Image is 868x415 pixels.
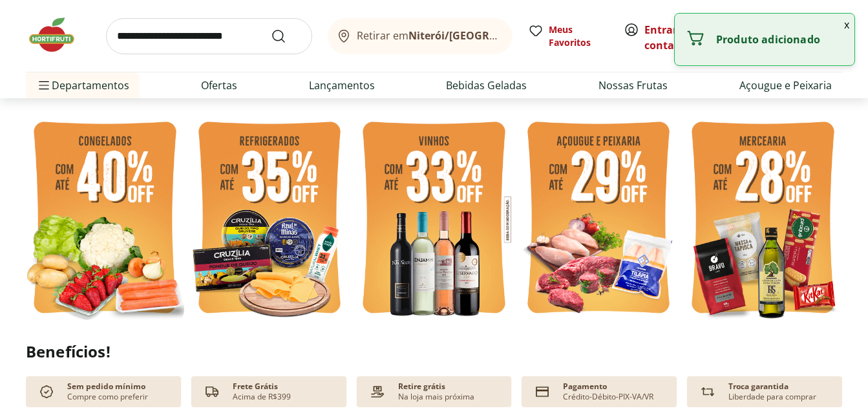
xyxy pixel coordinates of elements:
span: ou [644,22,702,53]
button: Retirar emNiterói/[GEOGRAPHIC_DATA] [328,18,513,54]
input: search [106,18,312,54]
a: Nossas Frutas [598,78,668,93]
img: Devolução [697,381,718,402]
p: Troca garantida [728,381,789,392]
button: Menu [36,70,52,101]
p: Na loja mais próxima [398,392,474,402]
a: Açougue e Peixaria [739,78,832,93]
img: açougue [520,114,678,325]
a: Lançamentos [309,78,375,93]
p: Sem pedido mínimo [67,381,145,392]
button: Fechar notificação [839,14,854,36]
a: Entrar [644,23,677,37]
img: Hortifruti [26,16,90,54]
p: Pagamento [563,381,607,392]
b: Niterói/[GEOGRAPHIC_DATA] [408,28,556,43]
p: Retire grátis [398,381,445,392]
img: truck [202,381,222,402]
a: Ofertas [201,78,237,93]
img: card [532,381,553,402]
a: Criar conta [644,23,715,52]
span: Retirar em [357,30,500,41]
h2: Benefícios! [26,343,842,361]
img: mercearia [684,114,842,325]
img: check [36,381,57,402]
span: Departamentos [36,70,129,101]
p: Frete Grátis [233,381,278,392]
p: Compre como preferir [67,392,148,402]
p: Acima de R$399 [233,392,291,402]
a: Bebidas Geladas [446,78,527,93]
p: Liberdade para comprar [728,392,816,402]
img: refrigerados [191,114,349,325]
p: Crédito-Débito-PIX-VA/VR [563,392,653,402]
img: feira [26,114,184,325]
img: vinho [355,114,513,325]
span: Meus Favoritos [549,23,608,49]
img: payment [367,381,388,402]
button: Submit Search [271,28,302,44]
a: Meus Favoritos [528,23,608,49]
p: Produto adicionado [716,33,844,46]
